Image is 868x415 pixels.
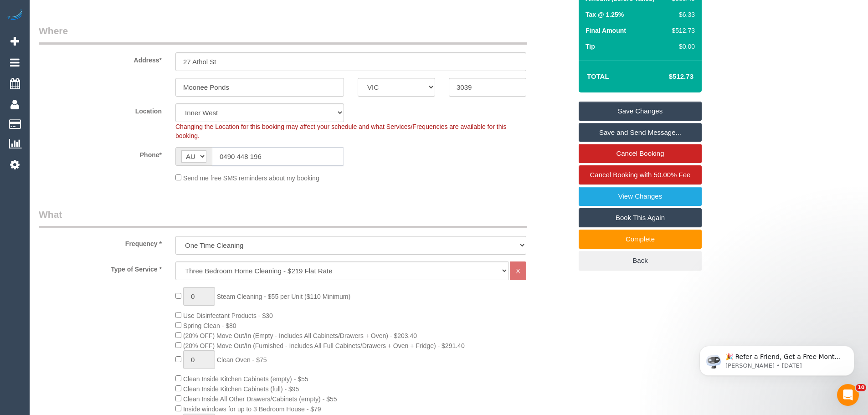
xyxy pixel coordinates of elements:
[175,78,344,97] input: Suburb*
[668,10,695,19] div: $6.33
[590,171,691,179] span: Cancel Booking with 50.00% Fee
[39,208,527,228] legend: What
[579,165,702,184] a: Cancel Booking with 50.00% Fee
[183,375,308,383] span: Clean Inside Kitchen Cabinets (empty) - $55
[856,384,866,391] span: 10
[686,327,868,390] iframe: Intercom notifications message
[5,9,24,22] img: Automaid Logo
[642,73,693,81] h4: $512.73
[586,26,626,35] label: Final Amount
[183,405,321,413] span: Inside windows for up to 3 Bedroom House - $79
[837,384,859,406] iframe: Intercom live chat
[32,147,169,159] label: Phone*
[449,78,526,97] input: Post Code*
[579,187,702,206] a: View Changes
[183,385,299,393] span: Clean Inside Kitchen Cabinets (full) - $95
[32,261,169,274] label: Type of Service *
[668,26,695,35] div: $512.73
[579,208,702,227] a: Book This Again
[183,342,465,349] span: (20% OFF) Move Out/In (Furnished - Includes All Full Cabinets/Drawers + Oven + Fridge) - $291.40
[39,24,527,45] legend: Where
[217,356,267,364] span: Clean Oven - $75
[32,52,169,65] label: Address*
[579,123,702,142] a: Save and Send Message...
[217,293,350,300] span: Steam Cleaning - $55 per Unit ($110 Minimum)
[183,174,319,182] span: Send me free SMS reminders about my booking
[183,322,236,329] span: Spring Clean - $80
[586,42,595,51] label: Tip
[668,42,695,51] div: $0.00
[579,251,702,270] a: Back
[587,72,609,80] strong: Total
[586,10,624,19] label: Tax @ 1.25%
[175,123,507,139] span: Changing the Location for this booking may affect your schedule and what Services/Frequencies are...
[183,395,337,403] span: Clean Inside All Other Drawers/Cabinets (empty) - $55
[183,312,273,319] span: Use Disinfectant Products - $30
[579,230,702,249] a: Complete
[32,103,169,116] label: Location
[579,144,702,163] a: Cancel Booking
[32,236,169,248] label: Frequency *
[183,332,417,339] span: (20% OFF) Move Out/In (Empty - Includes All Cabinets/Drawers + Oven) - $203.40
[579,102,702,121] a: Save Changes
[212,147,344,166] input: Phone*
